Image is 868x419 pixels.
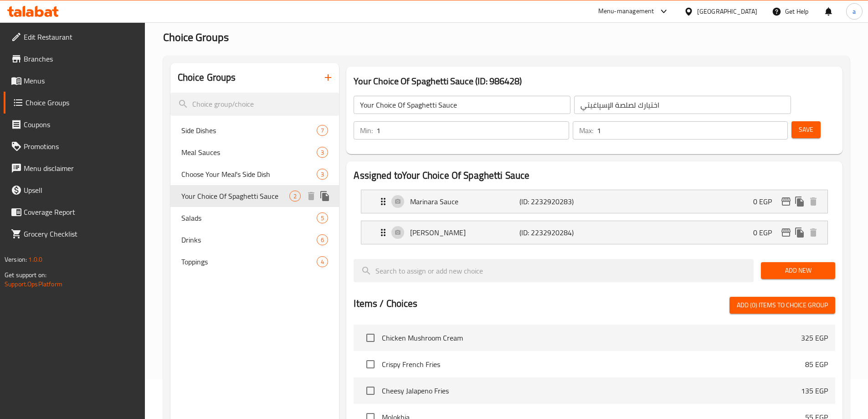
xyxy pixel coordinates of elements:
div: Choices [317,169,328,180]
p: 325 EGP [801,332,828,343]
div: Side Dishes7 [170,119,339,141]
span: Grocery Checklist [24,228,138,239]
a: Coverage Report [4,201,145,223]
span: Meal Sauces [181,147,317,158]
h2: Assigned to Your Choice Of Spaghetti Sauce [354,169,835,182]
span: 4 [317,258,328,266]
span: Menu disclaimer [24,163,138,174]
span: Edit Restaurant [24,31,138,42]
div: Choices [317,125,328,136]
h2: Choice Groups [178,71,236,84]
a: Grocery Checklist [4,223,145,245]
div: Choices [317,234,328,245]
span: Add New [768,265,828,276]
p: Marinara Sauce [410,196,519,207]
div: Choices [317,212,328,223]
span: Cheesy Jalapeno Fries [382,385,801,396]
a: Branches [4,48,145,70]
div: Your Choice Of Spaghetti Sauce2deleteduplicate [170,185,339,207]
div: Choices [289,191,301,202]
button: duplicate [318,189,332,203]
span: 7 [317,126,328,135]
span: 3 [317,170,328,179]
p: 0 EGP [753,227,779,238]
p: 0 EGP [753,196,779,207]
button: duplicate [793,226,806,239]
span: Drinks [181,234,317,245]
a: Menu disclaimer [4,157,145,179]
div: Choose Your Meal's Side Dish3 [170,163,339,185]
button: delete [806,226,820,239]
span: Add (0) items to choice group [737,300,828,311]
span: Chicken Mushroom Cream [382,332,801,343]
div: Menu-management [598,6,654,17]
span: Choice Groups [163,27,229,47]
span: 2 [290,192,300,201]
span: a [853,6,856,16]
button: Add New [761,262,835,279]
button: delete [304,189,318,203]
p: (ID: 2232920284) [519,227,592,238]
p: [PERSON_NAME] [410,227,519,238]
span: Version: [5,253,27,265]
span: 6 [317,236,328,244]
h3: Your Choice Of Spaghetti Sauce (ID: 986428) [354,74,835,88]
button: edit [779,226,793,239]
span: 1.0.0 [28,253,42,265]
div: Drinks6 [170,229,339,251]
div: Expand [361,221,827,244]
a: Coupons [4,114,145,135]
div: Choices [317,256,328,267]
span: 3 [317,148,328,157]
span: Select choice [361,328,380,347]
span: Side Dishes [181,125,317,136]
button: delete [806,195,820,208]
a: Menus [4,70,145,92]
input: search [170,93,339,116]
span: Salads [181,212,317,223]
span: Coupons [24,119,138,130]
a: Upsell [4,179,145,201]
span: Promotions [24,141,138,152]
p: 135 EGP [801,385,828,396]
span: Branches [24,53,138,64]
li: Expand [354,217,835,248]
button: duplicate [793,195,806,208]
span: Toppings [181,256,317,267]
a: Edit Restaurant [4,26,145,48]
div: Expand [361,190,827,213]
span: 5 [317,214,328,222]
li: Expand [354,186,835,217]
span: Upsell [24,185,138,196]
span: Choice Groups [26,97,138,108]
p: 85 EGP [805,359,828,370]
span: Menus [24,75,138,86]
div: Toppings4 [170,251,339,273]
a: Promotions [4,135,145,157]
span: Your Choice Of Spaghetti Sauce [181,191,290,202]
a: Support.OpsPlatform [5,278,62,290]
button: Add (0) items to choice group [729,297,835,314]
div: Meal Sauces3 [170,141,339,163]
button: Save [791,121,821,138]
p: (ID: 2232920283) [519,196,592,207]
input: search [354,259,754,282]
span: Coverage Report [24,207,138,217]
p: Max: [579,125,593,136]
a: Choice Groups [4,92,145,114]
span: Crispy French Fries [382,359,805,370]
span: Save [799,124,813,135]
p: Min: [360,125,373,136]
h2: Items / Choices [354,297,417,310]
span: Choose Your Meal's Side Dish [181,169,317,180]
span: Get support on: [5,269,46,281]
div: [GEOGRAPHIC_DATA] [697,6,757,16]
div: Salads5 [170,207,339,229]
button: edit [779,195,793,208]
